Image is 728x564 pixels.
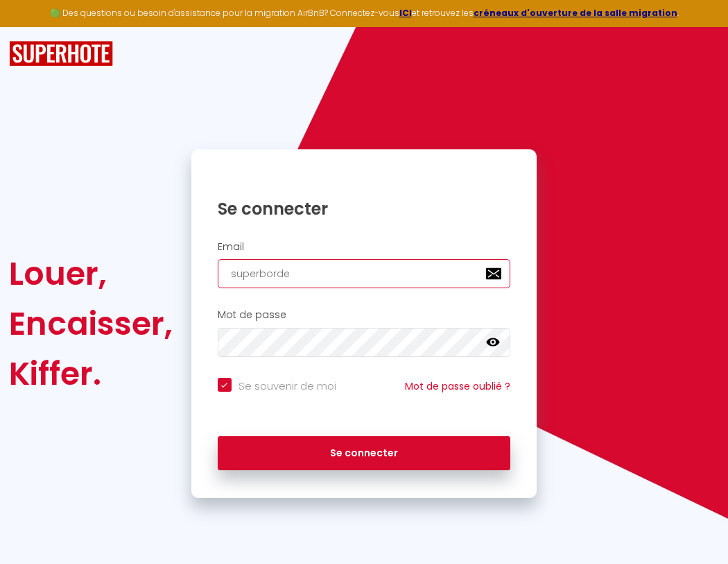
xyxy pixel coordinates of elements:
[218,309,511,321] h2: Mot de passe
[9,349,173,399] div: Kiffer.
[9,249,173,299] div: Louer,
[9,299,173,349] div: Encaisser,
[399,7,412,19] a: ICI
[218,198,511,219] h1: Se connecter
[405,379,510,393] a: Mot de passe oublié ?
[474,7,677,19] a: créneaux d'ouverture de la salle migration
[11,6,53,47] button: Ouvrir le widget de chat LiveChat
[218,436,511,471] button: Se connecter
[218,259,511,288] input: Ton Email
[9,41,113,67] img: SuperHote logo
[218,241,511,253] h2: Email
